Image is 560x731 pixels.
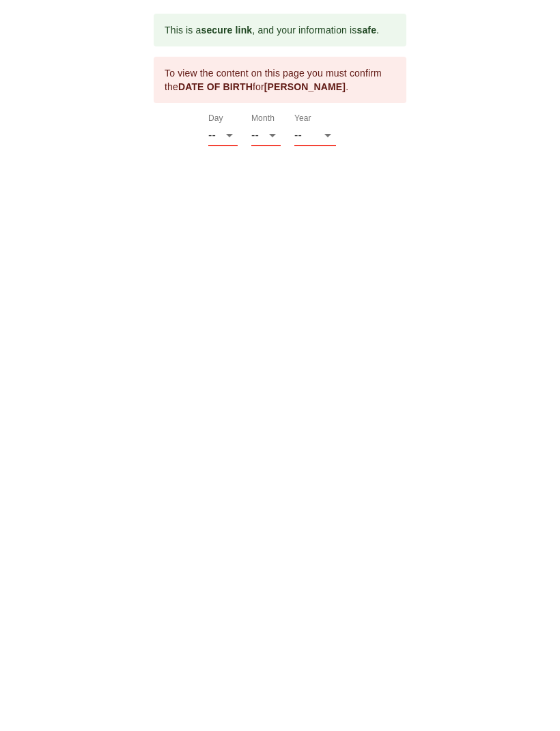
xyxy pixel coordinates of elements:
b: DATE OF BIRTH [178,81,253,92]
label: Month [251,115,275,123]
b: safe [356,25,376,36]
b: [PERSON_NAME] [264,81,346,92]
label: Day [208,115,223,123]
label: Year [294,115,311,123]
div: To view the content on this page you must confirm the for . [165,61,395,99]
div: This is a , and your information is . [165,18,379,42]
b: secure link [201,25,252,36]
